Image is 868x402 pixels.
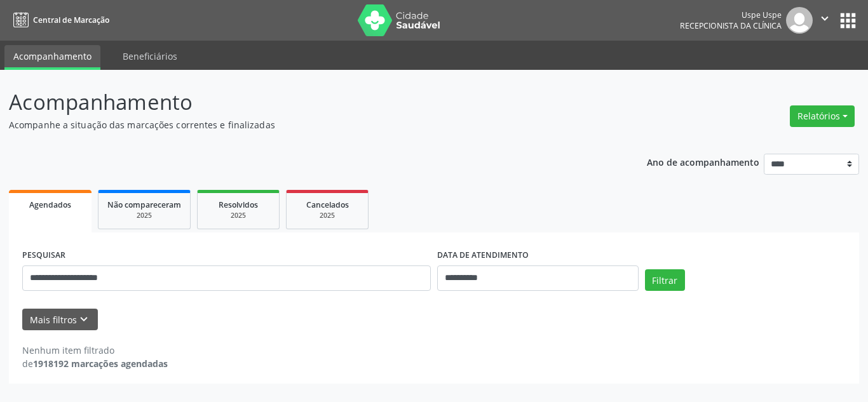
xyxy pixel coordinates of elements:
span: Resolvidos [219,199,258,210]
p: Acompanhe a situação das marcações correntes e finalizadas [9,118,604,131]
button: Relatórios [790,105,855,127]
i:  [818,11,832,25]
span: Agendados [29,199,71,210]
div: 2025 [207,211,270,220]
label: PESQUISAR [22,246,65,265]
div: de [22,357,168,370]
button:  [813,7,837,34]
p: Acompanhamento [9,86,604,118]
button: Filtrar [645,269,685,291]
strong: 1918192 marcações agendadas [33,358,168,370]
span: Recepcionista da clínica [680,20,782,31]
a: Acompanhamento [4,45,100,70]
span: Não compareceram [107,199,181,210]
label: DATA DE ATENDIMENTO [437,246,529,265]
span: Cancelados [306,199,349,210]
button: apps [837,10,859,32]
a: Central de Marcação [9,10,109,30]
div: 2025 [107,211,181,220]
div: Uspe Uspe [680,10,782,20]
a: Beneficiários [114,45,186,67]
button: Mais filtroskeyboard_arrow_down [22,309,98,331]
div: Nenhum item filtrado [22,344,168,357]
i: keyboard_arrow_down [77,312,91,326]
img: img [786,7,813,34]
p: Ano de acompanhamento [647,154,759,170]
div: 2025 [295,211,359,220]
span: Central de Marcação [33,15,109,25]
